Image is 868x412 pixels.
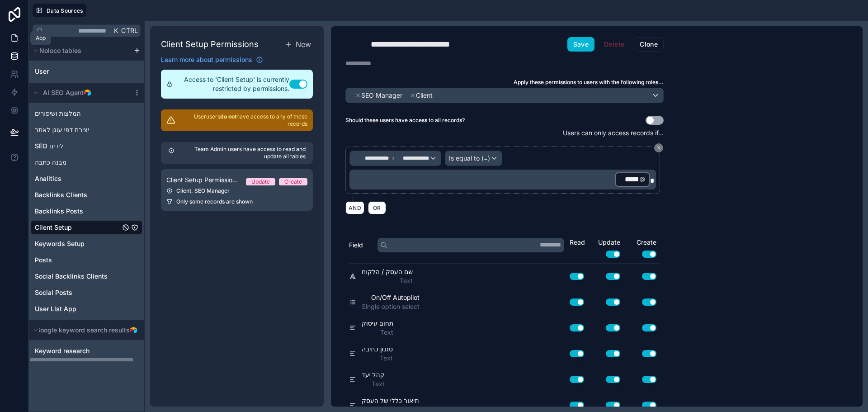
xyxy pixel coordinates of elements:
[161,55,263,64] a: Learn more about permissions
[43,88,84,97] span: AI SEO Agent
[35,288,120,297] a: Social Posts
[35,190,87,199] span: Backlinks Clients
[176,198,253,205] span: Only some records are shown
[36,34,46,42] div: App
[166,175,239,185] span: Client Setup Permission 1
[349,241,363,250] span: Field
[31,86,130,99] button: Airtable LogoAI SEO Agent
[31,64,142,79] div: User
[39,46,81,55] span: Noloco tables
[31,269,142,284] div: Social Backlinks Clients
[362,345,393,354] span: סגנון כתיבה
[179,113,307,128] p: User users have access to any of these records
[31,253,142,267] div: Posts
[35,158,120,167] a: מבנה כתבה
[362,276,413,285] span: Text
[283,37,313,52] button: New
[35,158,66,167] span: מבנה כתבה
[31,285,142,300] div: Social Posts
[84,89,91,96] img: Airtable Logo
[362,396,419,405] span: תיאור כללי של העסק
[624,238,660,258] div: Create
[35,125,89,134] span: יצירת דפי עוגן לאתר
[31,344,142,358] div: Keyword research
[166,187,307,194] div: Client, SEO Manager
[35,239,85,248] span: Keywords Setup
[35,256,120,265] a: Posts
[161,169,313,211] a: Client Setup Permission 1UpdateCreateClient, SEO ManagerOnly some records are shown
[35,256,52,265] span: Posts
[31,171,142,186] div: Analitics
[371,204,383,211] span: OR
[36,326,130,335] span: Google keyword search results
[178,146,306,160] p: Team Admin users have access to read and update all tables
[35,223,72,232] span: Client Setup
[31,237,142,251] div: Keywords Setup
[31,106,142,121] div: המלצות ושיפורים
[362,379,385,388] span: Text
[345,79,664,86] label: Apply these permissions to users with the following roles...
[35,142,120,151] a: לידים SEO
[251,178,270,185] div: Update
[362,302,420,311] span: Single option select
[35,223,120,232] a: Client Setup
[35,346,120,355] a: Keyword research
[31,44,130,57] button: Noloco tables
[31,139,142,153] div: לידים SEO
[161,55,252,64] span: Learn more about permissions
[47,7,83,14] span: Data Sources
[130,327,137,334] img: Airtable Logo
[113,28,119,34] span: K
[634,37,664,52] button: Clone
[31,155,142,170] div: מבנה כתבה
[31,302,142,316] div: User LIst App
[345,88,664,103] button: ClientSEO Manager
[445,151,502,166] button: Is equal to (=)
[31,188,142,202] div: Backlinks Clients
[31,324,141,336] button: Airtable LogoGoogle keyword search results
[35,239,120,248] a: Keywords Setup
[345,128,664,137] p: Users can only access records if...
[296,39,311,50] span: New
[176,75,289,93] span: Access to 'Client Setup' is currently restricted by permissions.
[35,174,120,183] a: Analitics
[345,117,465,124] label: Should these users have access to all records?
[362,319,393,328] span: תחום עיסוק
[35,304,120,313] a: User LIst App
[31,204,142,218] div: Backlinks Posts
[35,67,111,76] a: User
[35,304,76,313] span: User LIst App
[220,113,236,120] strong: do not
[570,238,588,247] div: Read
[345,201,364,214] button: AND
[35,142,63,151] span: לידים SEO
[284,178,302,185] div: Create
[31,220,142,235] div: Client Setup
[31,123,142,137] div: יצירת דפי עוגן לאתר
[35,272,108,281] span: Social Backlinks Clients
[362,267,413,276] span: שם העסק / הלקוח
[35,67,49,76] span: User
[368,201,386,214] button: OR
[35,109,120,118] a: המלצות ושיפורים
[35,207,83,216] span: Backlinks Posts
[361,91,402,100] span: SEO Manager
[416,91,433,100] span: Client
[29,41,144,362] div: scrollable content
[35,125,120,134] a: יצירת דפי עוגן לאתר
[161,38,259,51] h1: Client Setup Permissions
[35,207,120,216] a: Backlinks Posts
[362,328,393,337] span: Text
[120,25,139,36] span: Ctrl
[567,37,594,52] button: Save
[33,4,86,17] button: Data Sources
[35,190,120,199] a: Backlinks Clients
[35,109,81,118] span: המלצות ושיפורים
[35,272,120,281] a: Social Backlinks Clients
[35,288,72,297] span: Social Posts
[35,346,90,355] span: Keyword research
[362,370,385,379] span: קהל יעד
[588,238,624,258] div: Update
[449,154,490,163] span: Is equal to (=)
[35,174,61,183] span: Analitics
